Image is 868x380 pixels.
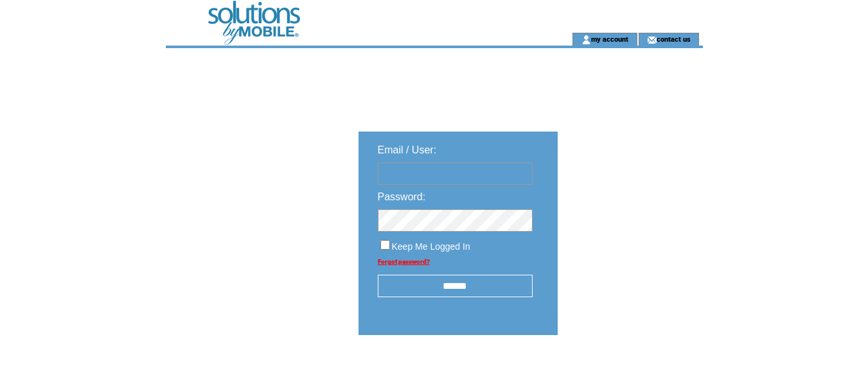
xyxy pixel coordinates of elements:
img: account_icon.gif;jsessionid=AA02471E03C04085DA89F1B9A1D57ACF [581,35,591,45]
a: Forgot password? [378,258,430,265]
img: contact_us_icon.gif;jsessionid=AA02471E03C04085DA89F1B9A1D57ACF [647,35,657,45]
span: Email / User: [378,144,437,155]
a: my account [591,35,628,43]
span: Keep Me Logged In [392,241,470,252]
a: contact us [657,35,691,43]
span: Password: [378,191,426,202]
